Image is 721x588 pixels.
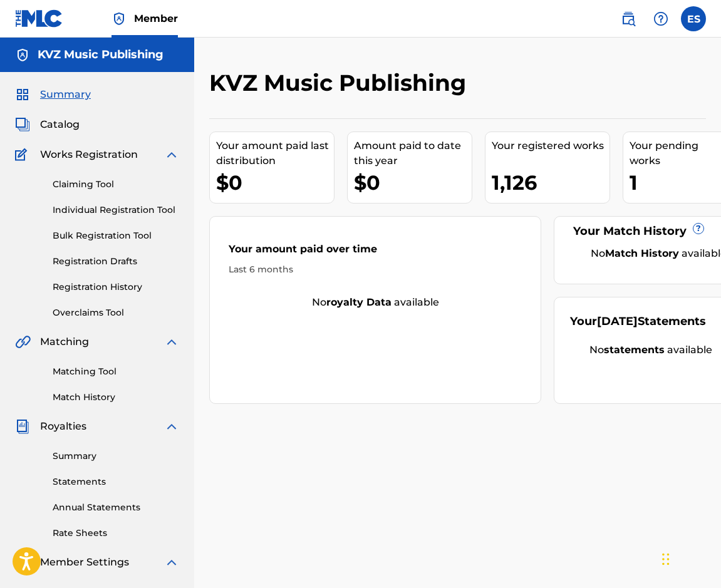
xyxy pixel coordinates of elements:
[229,263,522,276] div: Last 6 months
[53,391,179,404] a: Match History
[15,117,30,132] img: Catalog
[40,117,80,132] span: Catalog
[604,344,665,356] strong: statements
[53,281,179,294] a: Registration History
[40,334,89,349] span: Matching
[40,87,91,102] span: Summary
[662,540,670,578] div: Плъзни
[621,11,636,26] img: search
[53,475,179,488] a: Statements
[15,334,31,349] img: Matching
[570,313,706,330] div: Your Statements
[40,147,138,162] span: Works Registration
[492,138,609,153] div: Your registered works
[15,147,31,162] img: Works Registration
[326,296,392,308] strong: royalty data
[15,117,80,132] a: CatalogCatalog
[134,11,178,26] span: Member
[658,528,721,588] iframe: Chat Widget
[354,168,472,197] div: $0
[40,419,86,434] span: Royalties
[15,87,30,102] img: Summary
[597,314,638,328] span: [DATE]
[53,450,179,463] a: Summary
[53,527,179,540] a: Rate Sheets
[209,69,472,97] h2: KVZ Music Publishing
[53,178,179,191] a: Claiming Tool
[229,242,522,263] div: Your amount paid over time
[653,11,668,26] img: help
[164,555,179,570] img: expand
[658,528,721,588] div: Джаджи за чат
[681,6,706,31] div: User Menu
[40,555,129,570] span: Member Settings
[216,168,334,197] div: $0
[605,247,679,259] strong: Match History
[53,229,179,242] a: Bulk Registration Tool
[164,147,179,162] img: expand
[53,365,179,378] a: Matching Tool
[53,501,179,514] a: Annual Statements
[210,295,541,310] div: No available
[686,389,721,490] iframe: Resource Center
[15,9,63,28] img: MLC Logo
[216,138,334,168] div: Your amount paid last distribution
[616,6,641,31] a: Public Search
[15,87,91,102] a: SummarySummary
[164,419,179,434] img: expand
[38,48,163,62] h5: KVZ Music Publishing
[53,306,179,319] a: Overclaims Tool
[492,168,609,197] div: 1,126
[648,6,673,31] div: Help
[53,255,179,268] a: Registration Drafts
[15,419,30,434] img: Royalties
[15,48,30,63] img: Accounts
[164,334,179,349] img: expand
[112,11,127,26] img: Top Rightsholder
[693,224,703,234] span: ?
[354,138,472,168] div: Amount paid to date this year
[53,204,179,217] a: Individual Registration Tool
